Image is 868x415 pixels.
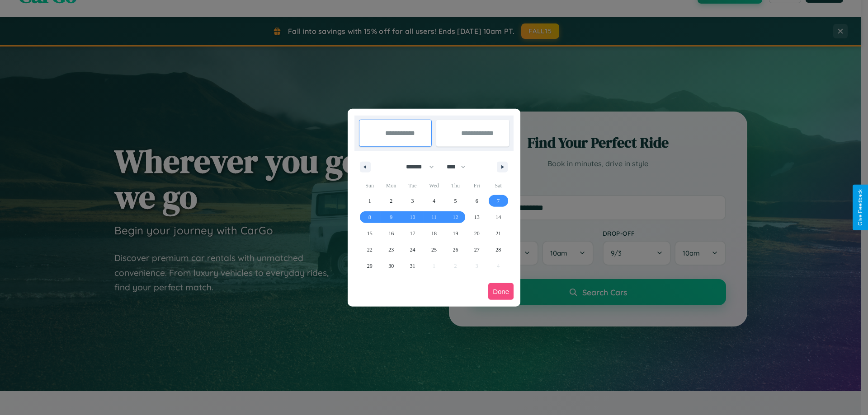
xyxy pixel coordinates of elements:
[488,193,509,209] button: 7
[368,193,371,209] span: 1
[445,225,466,242] button: 19
[488,283,514,300] button: Done
[495,242,501,258] span: 28
[488,209,509,225] button: 14
[431,209,437,225] span: 11
[423,178,444,193] span: Wed
[445,209,466,225] button: 12
[367,242,373,258] span: 22
[495,209,501,225] span: 14
[410,225,415,242] span: 17
[410,258,415,274] span: 31
[380,242,401,258] button: 23
[402,209,423,225] button: 10
[410,242,415,258] span: 24
[380,258,401,274] button: 30
[359,209,380,225] button: 8
[497,193,500,209] span: 7
[474,242,480,258] span: 27
[367,225,373,242] span: 15
[402,178,423,193] span: Tue
[423,242,444,258] button: 25
[454,193,457,209] span: 5
[476,193,478,209] span: 6
[474,225,480,242] span: 20
[402,258,423,274] button: 31
[488,225,509,242] button: 21
[380,209,401,225] button: 9
[380,193,401,209] button: 2
[445,242,466,258] button: 26
[402,225,423,242] button: 17
[488,178,509,193] span: Sat
[367,258,373,274] span: 29
[380,178,401,193] span: Mon
[368,209,371,225] span: 8
[390,193,392,209] span: 2
[433,193,435,209] span: 4
[431,225,437,242] span: 18
[402,242,423,258] button: 24
[359,225,380,242] button: 15
[495,225,501,242] span: 21
[466,225,487,242] button: 20
[466,242,487,258] button: 27
[390,209,392,225] span: 9
[423,225,444,242] button: 18
[466,193,487,209] button: 6
[857,189,863,226] div: Give Feedback
[474,209,480,225] span: 13
[410,209,415,225] span: 10
[466,209,487,225] button: 13
[359,242,380,258] button: 22
[423,193,444,209] button: 4
[453,242,458,258] span: 26
[453,225,458,242] span: 19
[488,242,509,258] button: 28
[423,209,444,225] button: 11
[359,178,380,193] span: Sun
[388,258,394,274] span: 30
[380,225,401,242] button: 16
[431,242,437,258] span: 25
[453,209,458,225] span: 12
[359,258,380,274] button: 29
[466,178,487,193] span: Fri
[359,193,380,209] button: 1
[445,193,466,209] button: 5
[388,242,394,258] span: 23
[411,193,414,209] span: 3
[388,225,394,242] span: 16
[402,193,423,209] button: 3
[445,178,466,193] span: Thu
